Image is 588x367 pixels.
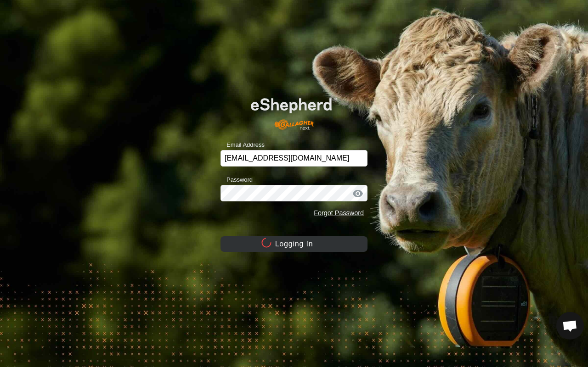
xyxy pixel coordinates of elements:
[220,236,367,252] button: Logging In
[220,140,265,150] label: Email Address
[235,86,353,136] img: E-shepherd Logo
[314,209,364,217] a: Forgot Password
[556,312,584,339] a: Open chat
[220,175,253,184] label: Password
[220,150,367,167] input: Email Address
